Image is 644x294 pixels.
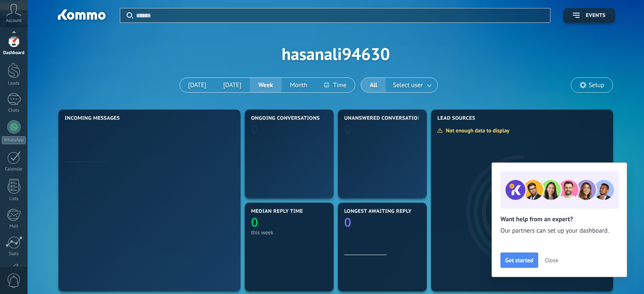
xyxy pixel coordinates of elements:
[215,78,250,92] button: [DATE]
[589,82,604,89] span: Setup
[344,115,424,121] span: Unanswered conversations
[541,254,562,267] button: Close
[2,224,26,229] div: Mail
[545,257,558,263] span: Close
[344,214,351,231] text: 0
[586,13,605,19] span: Events
[251,214,258,231] text: 0
[250,78,282,92] button: Week
[500,215,618,223] h2: Want help from an expert?
[361,78,386,92] button: All
[563,8,615,23] button: Events
[2,50,26,56] div: Dashboard
[6,18,22,24] span: Account
[2,167,26,172] div: Calendar
[251,121,258,137] text: 0
[500,253,538,268] button: Get started
[251,229,327,236] div: this week
[2,108,26,113] div: Chats
[65,115,120,121] span: Incoming messages
[437,115,475,121] span: Lead Sources
[2,196,26,202] div: Lists
[344,209,412,214] span: Longest awaiting reply
[282,78,316,92] button: Month
[2,251,26,257] div: Stats
[251,209,303,214] span: Median reply time
[344,121,351,137] text: 0
[2,136,26,144] div: WhatsApp
[2,81,26,86] div: Leads
[251,115,320,121] span: Ongoing conversations
[386,78,437,92] button: Select user
[180,78,215,92] button: [DATE]
[437,127,515,134] div: Not enough data to display
[505,257,533,263] span: Get started
[500,227,618,235] span: Our partners can set up your dashboard.
[391,80,424,91] span: Select user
